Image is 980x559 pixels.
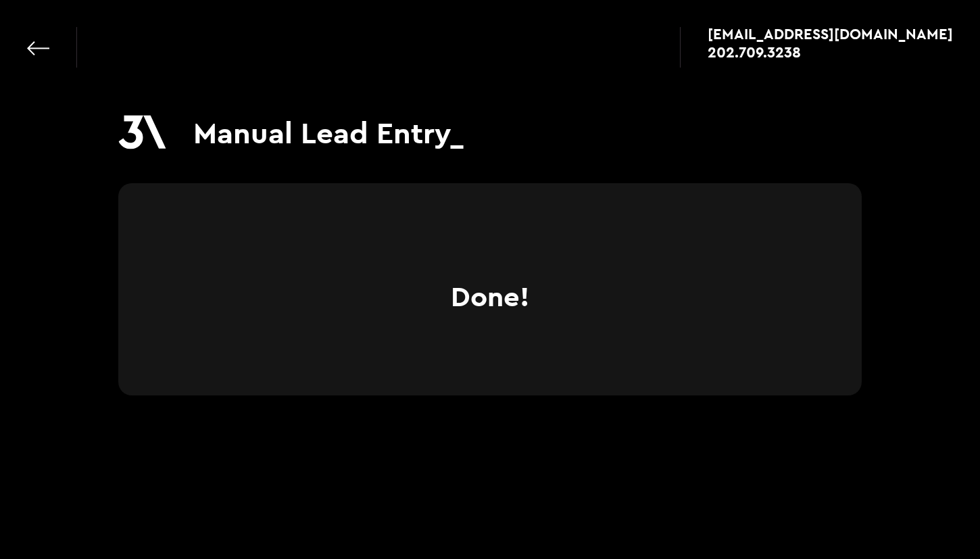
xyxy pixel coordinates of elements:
div: 202.709.3238 [708,45,801,59]
h1: Manual Lead Entry_ [193,115,464,151]
div: Contact Request success [118,183,862,395]
div: Done! [186,251,794,314]
a: 202.709.3238 [708,45,953,59]
a: [EMAIL_ADDRESS][DOMAIN_NAME] [708,27,953,41]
